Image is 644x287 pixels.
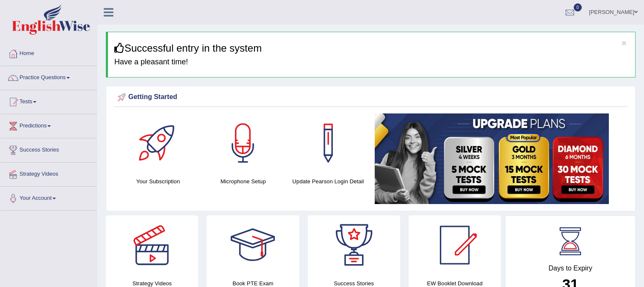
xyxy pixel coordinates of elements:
h4: Update Pearson Login Detail [290,177,367,186]
a: Tests [0,90,97,111]
h4: Your Subscription [120,177,196,186]
h4: Days to Expiry [515,265,626,272]
a: Practice Questions [0,66,97,87]
a: Success Stories [0,138,97,160]
a: Home [0,42,97,63]
a: Predictions [0,114,97,135]
h3: Successful entry in the system [114,43,629,54]
div: Getting Started [116,91,626,104]
h4: Microphone Setup [205,177,282,186]
img: small5.jpg [375,113,609,204]
span: 0 [574,3,582,11]
button: × [622,39,627,47]
a: Your Account [0,187,97,208]
h4: Have a pleasant time! [114,58,629,66]
a: Strategy Videos [0,163,97,184]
